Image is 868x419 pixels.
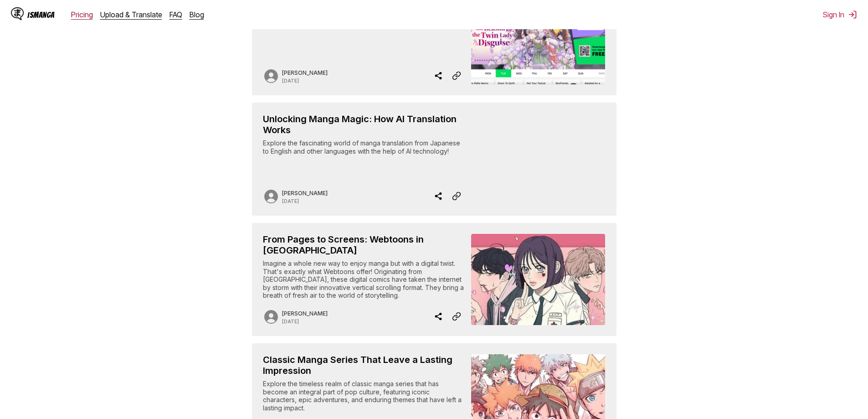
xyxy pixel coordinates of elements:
[282,310,328,317] p: Author
[282,198,328,204] p: Date published
[452,70,461,81] img: Copy Article Link
[263,354,464,376] h2: Classic Manga Series That Leave a Lasting Impression
[434,70,443,81] img: Share blog
[252,103,616,216] a: Unlocking Manga Magic: How AI Translation Works
[282,190,328,197] p: Author
[190,10,204,19] a: Blog
[282,319,328,324] p: Date published
[452,311,461,322] img: Copy Article Link
[71,10,93,19] a: Pricing
[263,309,279,325] img: Author avatar
[263,234,464,256] h2: From Pages to Screens: Webtoons in [GEOGRAPHIC_DATA]
[471,114,605,205] img: Cover image for Unlocking Manga Magic: How AI Translation Works
[434,191,443,202] img: Share blog
[434,311,443,322] img: Share blog
[263,114,464,135] h2: Unlocking Manga Magic: How AI Translation Works
[452,191,461,202] img: Copy Article Link
[263,188,279,205] img: Author avatar
[169,10,182,19] a: FAQ
[848,10,857,19] img: Sign out
[282,69,328,76] p: Author
[823,10,857,19] button: Sign In
[11,7,24,20] img: IsManga Logo
[263,259,464,300] div: Imagine a whole new way to enjoy manga but with a digital twist. That's exactly what Webtoons off...
[11,7,71,22] a: IsManga LogoIsManga
[100,10,162,19] a: Upload & Translate
[471,234,605,325] img: Cover image for From Pages to Screens: Webtoons in Manga
[263,68,279,84] img: Author avatar
[252,223,616,336] a: From Pages to Screens: Webtoons in Manga
[263,139,464,179] div: Explore the fascinating world of manga translation from Japanese to English and other languages w...
[27,10,55,19] div: IsManga
[282,78,328,83] p: Date published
